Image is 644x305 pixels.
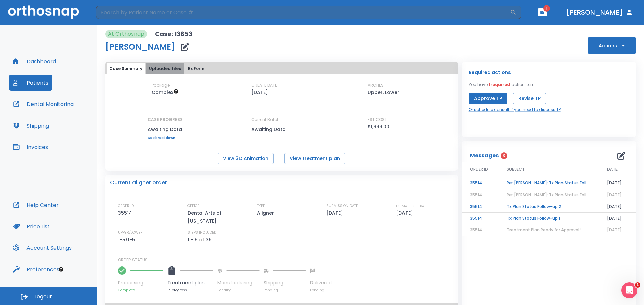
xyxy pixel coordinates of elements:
[152,82,170,88] p: Package
[257,209,276,217] p: Aligner
[469,68,511,76] p: Required actions
[9,261,63,277] button: Preferences
[507,227,581,233] span: Treatment Plan Ready for Approval!
[499,201,599,213] td: Tx Plan Status Follow-up 2
[513,93,546,104] button: Revise TP
[462,201,499,213] td: 35514
[368,117,387,123] p: EST COST
[499,213,599,224] td: Tx Plan Status Follow-up 1
[108,30,144,38] p: At Orthosnap
[264,288,306,293] p: Pending
[368,88,399,96] p: Upper, Lower
[58,266,64,272] div: Tooltip anchor
[218,153,274,164] button: View 3D Animation
[107,63,457,74] div: tabs
[9,240,76,256] button: Account Settings
[9,139,52,155] button: Invoices
[470,152,499,160] p: Messages
[118,279,163,286] p: Processing
[501,152,507,159] span: 3
[257,203,265,209] p: TYPE
[368,123,389,131] p: $1,699.00
[34,293,52,300] span: Logout
[9,75,52,91] button: Patients
[251,82,277,88] p: CREATE DATE
[148,136,183,140] a: See breakdown
[107,63,145,74] button: Case Summary
[9,218,54,234] button: Price List
[217,288,260,293] p: Pending
[621,282,637,298] iframe: Intercom live chat
[118,203,134,209] p: ORDER ID
[9,53,60,69] button: Dashboard
[284,153,345,164] button: View treatment plan
[326,209,345,217] p: [DATE]
[167,288,213,293] p: In progress
[489,82,510,87] span: 1 required
[469,93,507,104] button: Approve TP
[507,192,635,198] span: Re: [PERSON_NAME]: Tx Plan Status Follow-up 2 | [13853:35514]
[599,177,636,189] td: [DATE]
[8,5,79,19] img: Orthosnap
[110,179,167,187] p: Current aligner order
[187,203,200,209] p: OFFICE
[310,288,332,293] p: Pending
[264,279,306,286] p: Shipping
[635,282,640,288] span: 1
[499,177,599,189] td: Re: [PERSON_NAME]: Tx Plan Status Follow-up 2
[96,6,510,19] input: Search by Patient Name or Case #
[251,88,268,96] p: [DATE]
[148,125,183,133] p: Awaiting Data
[607,166,618,172] span: DATE
[118,288,163,293] p: Complete
[9,118,53,134] button: Shipping
[199,236,204,244] p: of
[396,203,427,209] p: ESTIMATED SHIP DATE
[599,201,636,213] td: [DATE]
[217,279,260,286] p: Manufacturing
[462,177,499,189] td: 35514
[187,230,216,236] p: STEPS INCLUDED
[251,125,312,133] p: Awaiting Data
[185,63,207,74] button: Rx Form
[470,227,482,233] span: 35514
[607,192,622,198] span: [DATE]
[105,43,175,51] h1: [PERSON_NAME]
[599,213,636,224] td: [DATE]
[469,107,561,113] a: Or schedule consult if you need to discuss TP
[251,117,312,123] p: Current Batch
[607,227,622,233] span: [DATE]
[469,82,535,88] p: You have action item
[368,82,384,88] p: ARCHES
[470,192,482,198] span: 35514
[148,117,183,123] p: CASE PROGRESS
[187,236,198,244] p: 1 - 5
[396,209,415,217] p: [DATE]
[118,230,143,236] p: UPPER/LOWER
[146,63,184,74] button: Uploaded files
[187,209,245,225] p: Dental Arts of [US_STATE]
[118,257,453,263] p: ORDER STATUS
[167,279,213,286] p: Treatment plan
[470,166,488,172] span: ORDER ID
[9,197,63,213] button: Help Center
[9,96,78,112] button: Dental Monitoring
[152,89,179,96] span: Up to 50 Steps (100 aligners)
[543,5,550,12] span: 1
[588,37,636,54] button: Actions
[326,203,358,209] p: SUBMISSION DATE
[206,236,212,244] p: 39
[118,236,138,244] p: 1-5/1-5
[507,166,525,172] span: SUBJECT
[462,213,499,224] td: 35514
[310,279,332,286] p: Delivered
